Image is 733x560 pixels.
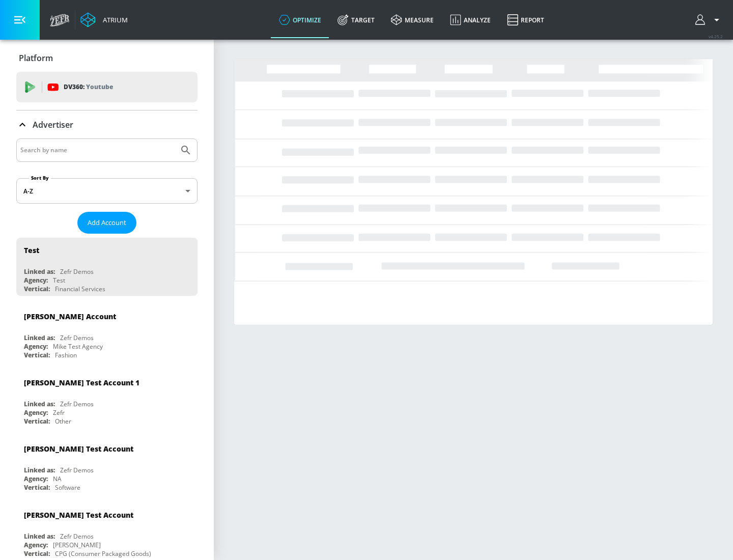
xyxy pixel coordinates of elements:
div: Zefr Demos [60,333,94,342]
div: DV360: Youtube [16,72,198,102]
div: Vertical: [24,483,50,492]
div: Linked as: [24,267,55,276]
input: Search by name [20,144,175,157]
div: NA [53,474,62,483]
a: optimize [271,2,329,38]
div: Agency: [24,276,48,285]
div: Agency: [24,342,48,351]
p: Platform [19,52,53,64]
div: TestLinked as:Zefr DemosAgency:TestVertical:Financial Services [16,238,198,296]
div: CPG (Consumer Packaged Goods) [55,549,151,558]
a: Atrium [80,12,128,27]
div: Linked as: [24,400,55,408]
a: Target [329,2,383,38]
div: [PERSON_NAME] Test Account 1Linked as:Zefr DemosAgency:ZefrVertical:Other [16,370,198,428]
div: Other [55,417,71,426]
div: Fashion [55,351,77,359]
a: Analyze [442,2,499,38]
div: Linked as: [24,333,55,342]
button: Add Account [77,212,136,234]
div: Financial Services [55,285,105,293]
label: Sort By [29,175,51,181]
div: Zefr Demos [60,267,94,276]
span: v 4.25.2 [709,34,723,39]
div: Agency: [24,474,48,483]
div: Agency: [24,541,48,549]
div: Linked as: [24,466,55,474]
div: Test [24,245,39,255]
p: DV360: [64,81,113,93]
a: Report [499,2,552,38]
div: Zefr [53,408,65,417]
div: [PERSON_NAME] AccountLinked as:Zefr DemosAgency:Mike Test AgencyVertical:Fashion [16,304,198,362]
div: Zefr Demos [60,466,94,474]
div: [PERSON_NAME] Test Account [24,444,133,454]
div: Zefr Demos [60,400,94,408]
div: Platform [16,44,198,72]
div: Atrium [99,15,128,24]
p: Advertiser [33,119,73,130]
div: [PERSON_NAME] Test Account 1 [24,378,139,387]
div: Software [55,483,80,492]
div: Vertical: [24,417,50,426]
div: [PERSON_NAME] Test AccountLinked as:Zefr DemosAgency:NAVertical:Software [16,436,198,494]
div: Vertical: [24,549,50,558]
div: Linked as: [24,532,55,541]
div: Zefr Demos [60,532,94,541]
div: [PERSON_NAME] Account [24,312,116,321]
div: Test [53,276,65,285]
div: Vertical: [24,285,50,293]
p: Youtube [86,81,113,92]
div: Vertical: [24,351,50,359]
span: Add Account [88,217,126,229]
div: [PERSON_NAME] [53,541,101,549]
div: Advertiser [16,110,198,139]
div: Mike Test Agency [53,342,103,351]
div: A-Z [16,178,198,204]
div: Agency: [24,408,48,417]
a: measure [383,2,442,38]
div: [PERSON_NAME] Test Account [24,510,133,520]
